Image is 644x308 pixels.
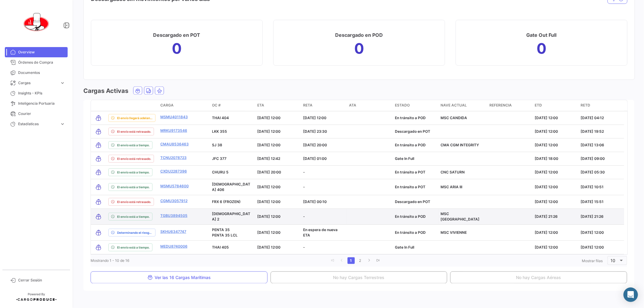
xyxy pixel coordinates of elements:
[91,258,129,263] span: Mostrando 1 - 10 de 16
[117,129,151,134] span: El envío está retrasado.
[333,275,385,280] span: No hay Cargas Terrestres
[581,156,605,161] span: [DATE] 09:00
[160,155,187,160] a: TCNU2078723
[160,141,189,147] a: CMAU8536463
[347,100,392,111] datatable-header-cell: ATA
[18,278,65,283] span: Cerrar Sesión
[395,103,410,108] span: Estado
[258,230,281,235] span: [DATE] 12:00
[155,87,164,94] button: Air
[160,244,187,249] a: MEDU8740006
[532,100,578,111] datatable-header-cell: ETD
[117,156,151,161] span: El envío está retrasado.
[395,156,414,161] span: Gate In Full
[258,116,281,120] span: [DATE] 12:00
[258,214,281,219] span: [DATE] 12:00
[5,88,68,98] a: Insights - KPIs
[117,245,150,250] span: El envío está a tiempo.
[160,128,187,133] a: MRKU9173546
[392,100,438,111] datatable-header-cell: Estado
[581,245,604,249] span: [DATE] 12:00
[5,98,68,109] a: Inteligencia Portuaria
[535,230,558,235] span: [DATE] 12:00
[18,80,57,86] span: Cargas
[60,80,65,86] span: expand_more
[537,44,546,53] h1: 0
[582,259,603,263] span: Mostrar filas
[578,100,624,111] datatable-header-cell: RETD
[338,257,346,264] a: go to previous page
[153,31,200,39] h3: Descargado en POT
[18,101,65,106] span: Inteligencia Portuaria
[258,156,280,161] span: [DATE] 12:42
[258,245,281,249] span: [DATE] 12:00
[212,115,253,121] p: THAI 404
[535,170,558,174] span: [DATE] 12:00
[83,87,128,95] h3: Cargas Activas
[395,170,425,174] span: En tránsito a POT
[441,184,485,190] p: MSC ARIA III
[212,182,253,192] p: [DEMOGRAPHIC_DATA] 406
[441,170,485,175] p: CNC SATURN
[258,185,281,189] span: [DATE] 12:00
[581,143,604,147] span: [DATE] 13:06
[395,214,426,219] span: En tránsito a POD
[117,116,153,120] span: El envío llegará adelantado.
[212,156,253,161] p: JFC 377
[347,256,356,266] li: page 1
[441,115,485,121] p: MSC CANDIDA
[160,183,189,189] a: MSMU5784600
[303,227,338,237] span: En espera de nueva ETA
[258,170,281,174] span: [DATE] 20:00
[258,129,281,134] span: [DATE] 12:00
[5,47,68,57] a: Overview
[395,199,430,204] span: Descargado en POT
[357,257,364,264] a: 2
[581,214,604,219] span: [DATE] 21:26
[375,257,382,264] a: go to last page
[441,211,485,222] p: MSC [GEOGRAPHIC_DATA]
[18,121,57,127] span: Estadísticas
[212,211,253,222] p: [DEMOGRAPHIC_DATA] 2
[535,214,558,219] span: [DATE] 21:26
[133,87,142,94] button: Ocean
[441,230,485,235] p: MSC VIVIENNE
[212,245,253,250] p: THAI 405
[144,87,153,94] button: Land
[212,170,253,175] p: CHURU 5
[303,214,305,219] span: -
[395,116,426,120] span: En tránsito a POD
[18,90,65,96] span: Insights - KPIs
[441,103,467,108] span: Nave actual
[335,31,383,39] h3: Descargado en POD
[303,185,305,189] span: -
[18,111,65,116] span: Courier
[356,256,365,266] li: page 2
[623,287,638,302] div: Abrir Intercom Messenger
[212,103,221,108] span: OC #
[5,109,68,119] a: Courier
[535,129,558,134] span: [DATE] 12:00
[535,185,558,189] span: [DATE] 12:00
[303,116,326,120] span: [DATE] 12:00
[303,170,305,174] span: -
[329,257,337,264] a: go to first page
[258,199,281,204] span: [DATE] 12:00
[258,103,264,108] span: ETA
[348,257,355,264] a: 1
[581,199,604,204] span: [DATE] 15:51
[160,169,187,174] a: CXDU2287396
[349,103,356,108] span: ATA
[527,31,557,39] h3: Gate Out Full
[212,142,253,148] p: SJ 38
[581,185,604,189] span: [DATE] 10:51
[172,44,182,53] h1: 0
[581,129,604,134] span: [DATE] 19:52
[91,271,268,284] button: Ver las 16 Cargas Marítimas
[117,199,151,204] span: El envío está retrasado.
[117,143,150,148] span: El envío está a tiempo.
[301,100,347,111] datatable-header-cell: RETA
[535,116,558,120] span: [DATE] 12:00
[581,116,604,120] span: [DATE] 04:12
[160,213,187,218] a: TGBU3894505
